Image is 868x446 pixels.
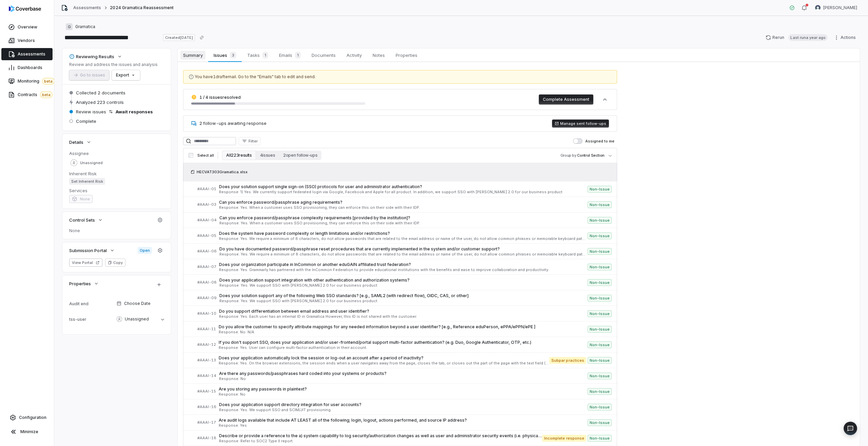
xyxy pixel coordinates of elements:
span: Open [138,247,152,254]
dt: Assignee [69,150,164,156]
a: #AAAI-08Does your application support integration with other authentication and authorization sys... [197,275,612,290]
span: # AAAI-10 [197,311,216,316]
span: Describe or provide a reference to the a) system capability to log security/authorization changes... [219,433,542,439]
span: Response: Yes. We support SSO with [PERSON_NAME] 2.0 for our business product [219,284,588,287]
button: RerunLast runa year ago [762,32,832,43]
span: # AAAI-09 [197,295,217,300]
button: Minimize [3,425,51,439]
span: Last run a year ago [788,34,828,41]
input: Select all [189,153,193,158]
span: # AAAI-12 [197,342,216,347]
span: # AAAI-18 [197,436,216,441]
span: Are audit logs available that include AT LEAST all of the following; login, logout, actions perfo... [219,418,588,423]
span: # AAAI-14 [197,373,216,378]
div: tss-user [69,317,114,322]
a: #AAAI-06Do you have documented password/passphrase reset procedures that are currently implemente... [197,244,612,259]
span: 2 follow-ups awaiting response [199,120,267,126]
span: # AAAI-04 [197,218,217,223]
a: Assessments [73,5,101,10]
span: Does your application automatically lock the session or log-out an account after a period of inac... [219,355,549,361]
span: Details [69,139,83,145]
span: Non-Issue [588,419,612,426]
span: Does your solution support any of the following Web SSO standards? [e.g., SAML2 (with redirect fl... [219,293,588,298]
span: # AAAI-17 [197,420,216,425]
a: #AAAI-14Are there any passwords/passphrases hard coded into your systems or products?Response: No... [197,368,612,383]
span: [PERSON_NAME] [823,5,857,10]
span: Can you enforce password/passphrase aging requirements? [219,200,588,205]
span: Set Inherent Risk [69,178,105,185]
span: Non-Issue [588,201,612,208]
span: Unassigned [80,160,103,165]
button: Export [112,70,140,80]
span: # AAAI-16 [197,404,216,409]
span: # AAAI-13 [197,358,216,363]
span: Non-Issue [588,279,612,286]
button: Choose Date [114,296,167,311]
button: All 223 results [222,151,256,160]
span: Response: Yes. When a customer uses SSO provisioning, they can enforce this on their side with th... [219,206,588,209]
span: Does the system have password complexity or length limitations and/or restrictions? [219,231,588,236]
span: Non-Issue [588,232,612,239]
button: Assigned to me [573,138,583,144]
a: Contractsbeta [1,89,53,101]
a: #AAAI-11Do you allow the customer to specify attribute mappings for any needed information beyond... [197,321,612,337]
span: Non-Issue [588,373,612,379]
a: Overview [1,21,53,33]
span: Non-Issue [588,404,612,410]
span: None [69,228,164,233]
span: Response: Yes. Each user has an internal ID in Gramatica However, this ID is not shared with the ... [219,315,588,318]
span: Non-Issue [588,217,612,224]
span: Vendors [18,38,35,43]
a: #AAAI-07Does your organization participate in InCommon or another eduGAIN affiliated trust federa... [197,259,612,274]
button: Submission Portal [67,244,117,257]
span: Are there any passwords/passphrases hard coded into your systems or products? [219,371,588,376]
span: Non-Issue [588,341,612,348]
button: Reviewing Results [67,50,124,63]
span: Do you have documented password/passphrase reset procedures that are currently implemented in the... [219,246,588,252]
a: #AAAI-01Does your solution support single sign-on (SSO) protocols for user and administrator auth... [197,181,612,197]
a: #AAAI-12If you don't support SSO, does your application and/or user-frontend/portal support multi... [197,337,612,352]
span: Overview [18,24,37,30]
button: 2 open follow-ups [279,151,321,160]
span: Response: Yes. User can configure multi-factor authentication in their account. [219,346,588,350]
span: Control Sets [69,217,95,223]
span: Unassigned [125,316,149,322]
a: #AAAI-09Does your solution support any of the following Web SSO standards? [e.g., SAML2 (with red... [197,290,612,306]
img: logo-D7KZi-bG.svg [9,5,41,12]
span: beta [42,78,55,85]
span: Select all [197,153,214,158]
span: Non-Issue [588,186,612,193]
span: Issues [211,50,239,60]
dt: Inherent Risk [69,171,164,177]
span: Response: Yes. On the browser extensions, the session ends when a user navigates away from the pa... [219,361,549,365]
button: Properties [67,277,101,290]
span: Does your organization participate in InCommon or another eduGAIN affiliated trust federation? [219,262,588,267]
span: Do you allow the customer to specify attribute mappings for any needed information beyond a user ... [219,324,588,330]
span: Group by [560,153,576,158]
span: Response: 1) Yes. We currently support federated login via Google, Facebook and Apple for all pro... [219,190,588,194]
button: Control Sets [67,214,105,226]
a: #AAAI-18Describe or provide a reference to the a) system capability to log security/authorization... [197,430,612,446]
span: Non-Issue [588,310,612,317]
span: 3 [230,52,236,59]
span: Non-Issue [588,295,612,302]
span: Response: Refer to SOC2 Type II report. [219,439,542,443]
button: Lili Jiang avatar[PERSON_NAME] [811,3,861,13]
span: Does your solution support single sign-on (SSO) protocols for user and administrator authentication? [219,184,588,189]
dt: Services [69,187,164,194]
a: Configuration [3,411,51,424]
span: Documents [309,51,338,60]
a: #AAAI-17Are audit logs available that include AT LEAST all of the following; login, logout, actio... [197,415,612,430]
button: Actions [832,32,860,43]
span: Can you enforce password/passphrase complexity requirements [provided by the institution]? [219,215,588,221]
span: Does your application support directory integration for user accounts? [219,402,588,407]
span: # AAAI-15 [197,389,216,394]
span: # AAAI-07 [197,264,216,269]
button: Copy [105,259,125,267]
p: Review and address the issues and analysis [69,62,158,67]
a: Vendors [1,35,53,47]
span: Are you storing any passwords in plaintext? [219,386,588,392]
a: #AAAI-13Does your application automatically lock the session or log-out an account after a period... [197,353,612,368]
span: Gramatica [75,24,95,29]
span: Monitoring [18,78,55,85]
